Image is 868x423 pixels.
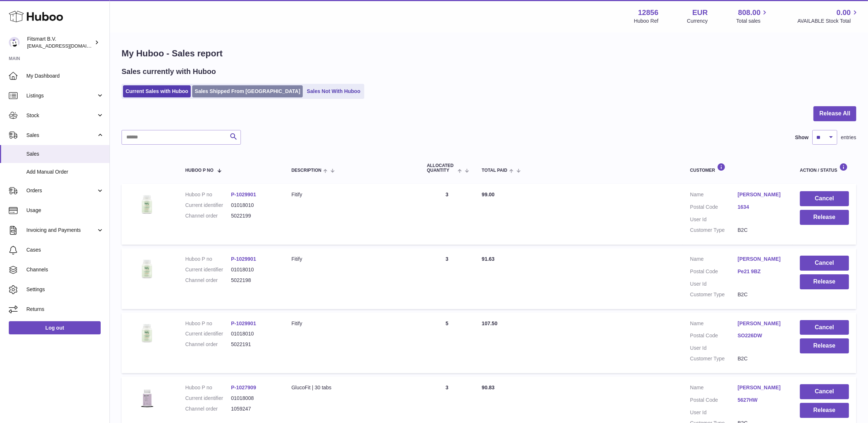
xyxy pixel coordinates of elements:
span: 90.83 [482,385,495,390]
dt: Current identifier [185,395,231,402]
dd: 5022191 [231,341,277,348]
button: Release [800,274,849,289]
a: P-1029901 [231,256,256,262]
dd: 01018008 [231,395,277,402]
div: Fitify [291,256,412,263]
dt: Postal Code [690,332,738,341]
dt: Postal Code [690,204,738,212]
td: 5 [420,313,474,374]
span: 99.00 [482,192,495,197]
img: 128561739542540.png [129,320,165,346]
dt: Huboo P no [185,191,231,198]
span: My Dashboard [26,73,104,79]
a: Current Sales with Huboo [123,85,191,97]
a: P-1029901 [231,192,256,197]
dt: Channel order [185,277,231,284]
dt: User Id [690,281,738,287]
dt: Name [690,320,738,329]
h2: Sales currently with Huboo [122,67,216,77]
dt: Current identifier [185,202,231,209]
dd: 5022198 [231,277,277,284]
span: Returns [26,306,104,313]
button: Release [800,403,849,418]
span: Cases [26,246,104,253]
div: Currency [687,18,708,25]
span: Listings [26,92,96,99]
button: Cancel [800,384,849,399]
dt: Customer Type [690,227,738,234]
dd: B2C [738,291,785,298]
a: 1634 [738,204,785,211]
span: Invoicing and Payments [26,227,96,234]
a: P-1029901 [231,320,256,326]
td: 3 [420,184,474,245]
span: Orders [26,187,96,194]
span: ALLOCATED Quantity [427,163,456,173]
a: [PERSON_NAME] [738,256,785,263]
strong: EUR [692,8,708,18]
a: 0.00 AVAILABLE Stock Total [797,8,859,25]
img: 128561739542540.png [129,191,165,217]
dt: Postal Code [690,268,738,277]
span: 107.50 [482,320,498,326]
dt: Name [690,384,738,393]
span: 808.00 [738,8,760,18]
span: Channels [26,266,104,273]
div: Fitify [291,320,412,327]
div: Huboo Ref [634,18,659,25]
span: Huboo P no [185,168,213,173]
dt: Huboo P no [185,384,231,391]
button: Cancel [800,256,849,271]
td: 3 [420,248,474,309]
strong: 12856 [638,8,659,18]
dd: 01018010 [231,202,277,209]
dt: Current identifier [185,266,231,273]
img: 1736787785.png [129,384,165,412]
dt: User Id [690,409,738,416]
dt: Postal Code [690,397,738,405]
span: Sales [26,151,104,157]
a: P-1027909 [231,385,256,390]
div: GlucoFit | 30 tabs [291,384,412,391]
div: Customer [690,163,785,173]
dd: 01018010 [231,266,277,273]
span: 0.00 [837,8,851,18]
dt: User Id [690,345,738,352]
span: Description [291,168,321,173]
dt: Channel order [185,212,231,219]
img: internalAdmin-12856@internal.huboo.com [9,37,20,48]
a: Sales Shipped From [GEOGRAPHIC_DATA] [192,85,303,97]
dd: 1059247 [231,405,277,412]
dd: B2C [738,227,785,234]
button: Release [800,338,849,353]
button: Cancel [800,191,849,206]
dt: User Id [690,216,738,223]
dt: Customer Type [690,355,738,362]
a: [PERSON_NAME] [738,191,785,198]
img: 128561739542540.png [129,256,165,282]
div: Action / Status [800,163,849,173]
h1: My Huboo - Sales report [122,48,856,59]
a: 5627HW [738,397,785,404]
span: Total sales [736,18,769,25]
dd: 5022199 [231,212,277,219]
div: Fitsmart B.V. [27,36,93,49]
button: Cancel [800,320,849,335]
a: [PERSON_NAME] [738,320,785,327]
dt: Name [690,256,738,264]
dt: Current identifier [185,330,231,337]
dt: Channel order [185,405,231,412]
button: Release [800,210,849,225]
span: Stock [26,112,96,119]
span: Total paid [482,168,507,173]
span: Add Manual Order [26,168,104,175]
a: Sales Not With Huboo [304,85,363,97]
dd: B2C [738,355,785,362]
dt: Customer Type [690,291,738,298]
button: Release All [813,106,856,121]
dt: Huboo P no [185,256,231,263]
a: Pe21 9BZ [738,268,785,275]
label: Show [795,134,809,141]
span: Sales [26,132,96,139]
span: Usage [26,207,104,214]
